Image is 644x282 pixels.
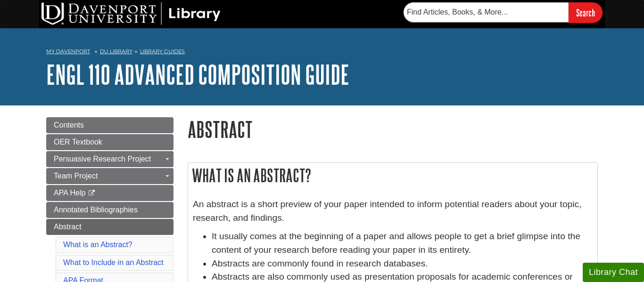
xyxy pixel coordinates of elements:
[404,2,569,22] input: Find Articles, Books, & More...
[46,60,349,89] a: ENGL 110 Advanced Composition Guide
[46,45,598,60] nav: breadcrumb
[193,198,593,225] p: An abstract is a short preview of your paper intended to inform potential readers about your topi...
[569,2,603,23] input: Search
[212,230,593,257] li: It usually comes at the beginning of a paper and allows people to get a brief glimpse into the co...
[54,172,98,180] span: Team Project
[46,168,173,184] a: Team Project
[583,263,644,282] button: Library Chat
[46,185,173,201] a: APA Help
[54,223,82,231] span: Abstract
[63,258,164,266] a: What to Include in an Abstract
[41,2,221,25] img: DU Library
[100,48,132,55] a: DU Library
[46,134,173,150] a: OER Textbook
[212,257,593,271] li: Abstracts are commonly found in research databases.
[46,151,173,167] a: Persuasive Research Project
[54,189,85,197] span: APA Help
[88,190,96,196] i: This link opens in a new window
[140,48,185,55] a: Library Guides
[54,206,138,214] span: Annotated Bibliographies
[63,241,132,249] a: What is an Abstract?
[46,219,173,235] a: Abstract
[188,117,598,141] h1: Abstract
[188,163,597,188] h2: What is an Abstract?
[54,121,84,129] span: Contents
[54,155,151,163] span: Persuasive Research Project
[54,138,102,146] span: OER Textbook
[46,202,173,218] a: Annotated Bibliographies
[46,117,173,133] a: Contents
[46,48,90,56] a: My Davenport
[404,2,603,23] form: Searches DU Library's articles, books, and more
